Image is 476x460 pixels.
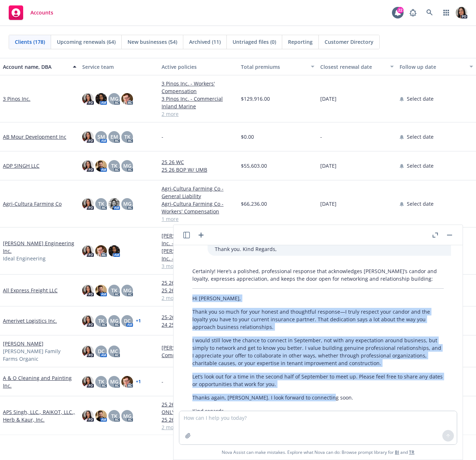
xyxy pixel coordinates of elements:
[3,162,39,170] a: ADP SINGH LLC
[397,58,476,75] button: Follow up date
[3,317,57,325] a: Amerivet Logistics Inc.
[320,95,337,103] span: [DATE]
[110,133,118,141] span: EM
[98,378,104,385] span: TK
[82,93,94,105] img: photo
[241,95,270,103] span: $129,916.00
[317,58,397,75] button: Closest renewal date
[3,133,66,141] a: AB Mour Development Inc
[82,63,156,71] div: Service team
[95,285,107,296] img: photo
[241,162,267,170] span: $55,603.00
[192,294,444,302] p: Hi [PERSON_NAME],
[325,38,373,46] span: Customer Directory
[95,93,107,105] img: photo
[320,162,337,170] span: [DATE]
[162,166,235,173] a: 25 26 BOP W/ UMB
[162,80,235,95] a: 3 Pinos Inc. - Workers' Compensation
[128,38,177,46] span: New businesses (54)
[162,200,235,215] a: Agri-Cultura Farming Co - Workers' Compensation
[192,373,444,388] p: Let’s look out for a time in the second half of September to meet up. Please feel free to share a...
[233,38,276,46] span: Untriaged files (0)
[192,394,444,401] p: Thanks again, [PERSON_NAME]. I look forward to connecting soon.
[320,200,337,208] span: [DATE]
[95,410,107,422] img: photo
[320,133,322,141] span: -
[3,340,43,347] a: [PERSON_NAME]
[6,3,56,23] a: Accounts
[121,376,133,388] img: photo
[110,347,118,355] span: MC
[192,407,444,422] p: Kind regards, [PERSON_NAME]
[162,262,235,270] a: 3 more
[3,287,58,294] a: All Express Freight LLC
[82,131,94,143] img: photo
[111,412,117,420] span: TK
[30,10,53,16] span: Accounts
[409,449,414,455] a: TR
[57,38,116,46] span: Upcoming renewals (64)
[422,5,437,20] a: Search
[110,378,118,385] span: MG
[162,313,235,321] a: 25-26 WC
[97,133,105,141] span: SM
[15,38,45,46] span: Clients (178)
[123,287,131,294] span: MG
[111,287,117,294] span: TK
[3,374,76,389] a: A & O Cleaning and Painting Inc.
[407,162,434,170] span: Select date
[162,247,235,262] a: [PERSON_NAME] Engineering Inc. - General Liability
[288,38,313,46] span: Reporting
[241,200,267,208] span: $66,236.00
[162,279,235,287] a: 25 26 PKGC (AUPD + Cargo)
[3,408,76,423] a: APS Singh, LLC., RAIKOT, LLC., Herb & Kaur, Inc.
[108,198,120,210] img: photo
[162,423,235,431] a: 2 more
[162,378,163,385] span: -
[123,162,131,170] span: MG
[82,160,94,172] img: photo
[238,58,317,75] button: Total premiums
[176,445,460,460] span: Nova Assist can make mistakes. Explore what Nova can do: Browse prompt library for and
[98,200,104,208] span: TK
[82,410,94,422] img: photo
[111,162,117,170] span: TK
[95,160,107,172] img: photo
[192,308,444,331] p: Thank you so much for your honest and thoughtful response—I truly respect your candor and the loy...
[95,245,107,257] img: photo
[400,63,465,71] div: Follow up date
[241,133,254,141] span: $0.00
[3,239,76,255] a: [PERSON_NAME] Engineering Inc.
[439,5,454,20] a: Switch app
[162,232,235,247] a: [PERSON_NAME] Engineering Inc. - Excess Liability
[162,95,235,110] a: 3 Pinos Inc. - Commercial Inland Marine
[320,63,386,71] div: Closest renewal date
[98,347,105,355] span: DC
[82,346,94,357] img: photo
[189,38,221,46] span: Archived (11)
[110,95,118,103] span: MG
[407,200,434,208] span: Select date
[124,133,130,141] span: TK
[136,319,141,323] a: + 1
[3,255,46,262] span: Ideal Engineering
[82,285,94,296] img: photo
[110,317,118,325] span: MG
[162,133,163,141] span: -
[136,380,141,384] a: + 1
[159,58,238,75] button: Active policies
[162,158,235,166] a: 25 26 WC
[456,7,467,18] img: photo
[162,401,235,416] a: 25 26 WILDOMAR LOCATION ONLY - BPP/BI
[98,317,104,325] span: TK
[108,245,120,257] img: photo
[3,63,68,71] div: Account name, DBA
[82,245,94,257] img: photo
[192,267,444,283] p: Certainly! Here’s a polished, professional response that acknowledges [PERSON_NAME]’s candor and ...
[162,110,235,118] a: 2 more
[395,449,399,455] a: BI
[397,7,404,13] div: 22
[123,412,131,420] span: MG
